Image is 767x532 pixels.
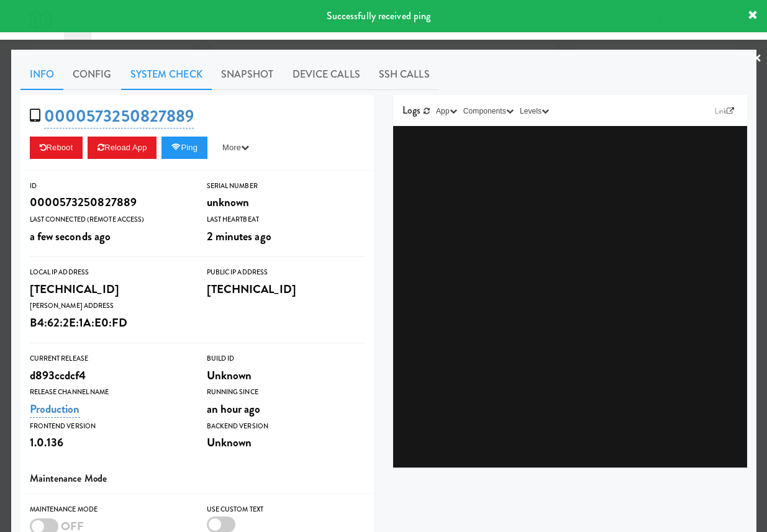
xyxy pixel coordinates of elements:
div: Maintenance Mode [30,503,188,516]
div: d893ccdcf4 [30,365,188,386]
span: 2 minutes ago [207,228,271,245]
a: Production [30,400,80,418]
button: Reload App [88,137,157,159]
div: Build Id [207,353,365,365]
div: 1.0.136 [30,432,188,453]
span: Maintenance Mode [30,471,107,485]
span: a few seconds ago [30,228,111,245]
div: Serial Number [207,180,365,192]
div: Backend Version [207,420,365,433]
a: Link [712,105,738,117]
a: Config [63,59,121,90]
div: Frontend Version [30,420,188,433]
div: Current Release [30,353,188,365]
div: 0000573250827889 [30,192,188,213]
a: × [752,40,762,78]
span: Successfully received ping [327,9,431,23]
div: Use Custom Text [207,503,365,516]
span: Logs [402,103,420,117]
button: Levels [517,105,552,117]
a: System Check [121,59,212,90]
div: Last Heartbeat [207,214,365,226]
a: Snapshot [212,59,283,90]
div: Local IP Address [30,266,188,279]
a: Info [20,59,63,90]
div: [TECHNICAL_ID] [207,279,365,300]
div: Running Since [207,386,365,399]
div: Release Channel Name [30,386,188,399]
div: Unknown [207,365,365,386]
span: an hour ago [207,400,261,417]
a: SSH Calls [370,59,439,90]
div: [TECHNICAL_ID] [30,279,188,300]
div: Unknown [207,432,365,453]
a: 0000573250827889 [44,104,194,128]
div: Public IP Address [207,266,365,279]
div: B4:62:2E:1A:E0:FD [30,312,188,333]
div: unknown [207,192,365,213]
div: [PERSON_NAME] Address [30,300,188,312]
a: Device Calls [283,59,370,90]
button: More [212,137,259,159]
div: ID [30,180,188,192]
button: App [433,105,460,117]
div: Last Connected (Remote Access) [30,214,188,226]
button: Ping [161,137,207,159]
button: Components [460,105,517,117]
button: Reboot [30,137,83,159]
